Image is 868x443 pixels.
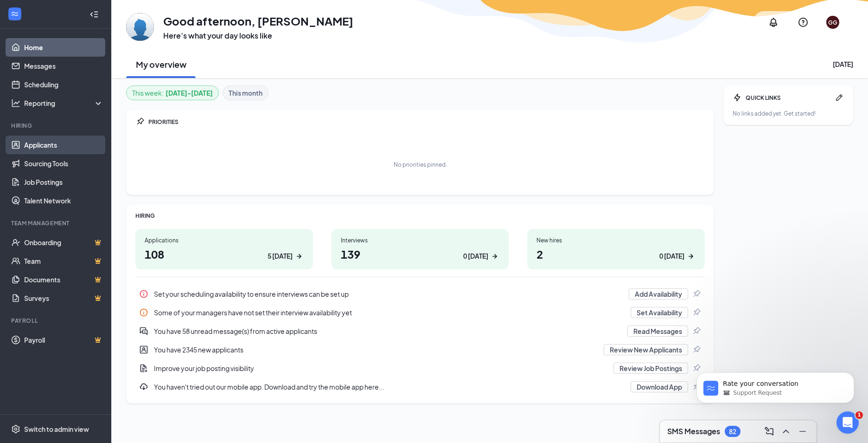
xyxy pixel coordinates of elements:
[135,229,313,269] a: Applications1085 [DATE]ArrowRight
[139,308,148,317] svg: Info
[833,59,853,69] div: [DATE]
[733,93,742,102] svg: Bolt
[166,88,213,98] b: [DATE] - [DATE]
[135,303,705,322] div: Some of your managers have not set their interview availability yet
[692,345,701,354] svg: Pin
[536,236,696,244] div: New hires
[780,426,791,437] svg: ChevronUp
[627,326,688,337] button: Read Messages
[463,251,488,261] div: 0 [DATE]
[229,88,262,98] b: This month
[490,252,499,261] svg: ArrowRight
[135,378,705,396] a: DownloadYou haven't tried out our mobile app. Download and try the mobile app here...Download AppPin
[836,411,859,434] iframe: Intercom live chat
[135,285,705,303] a: InfoSet your scheduling availability to ensure interviews can be set upAdd AvailabilityPin
[631,381,688,392] button: Download App
[11,122,102,130] div: Hiring
[667,426,720,436] h3: SMS Messages
[686,252,696,261] svg: ArrowRight
[139,289,148,299] svg: Info
[794,424,809,439] button: Minimize
[835,93,844,102] svg: Pen
[89,10,99,19] svg: Collapse
[24,38,103,57] a: Home
[11,424,20,434] svg: Settings
[332,229,509,269] a: Interviews1390 [DATE]ArrowRight
[145,236,304,244] div: Applications
[761,424,776,439] button: ComposeMessage
[139,345,148,354] svg: UserEntity
[764,426,775,437] svg: ComposeMessage
[11,98,20,108] svg: Analysis
[135,117,145,126] svg: Pin
[268,251,293,261] div: 5 [DATE]
[163,13,353,29] h1: Good afternoon, [PERSON_NAME]
[798,17,809,28] svg: QuestionInfo
[683,353,868,418] iframe: Intercom notifications message
[135,322,705,340] div: You have 58 unread message(s) from active applicants
[729,428,736,436] div: 82
[536,246,696,262] h1: 2
[24,75,103,94] a: Scheduling
[135,303,705,322] a: InfoSome of your managers have not set their interview availability yetSet AvailabilityPin
[24,252,103,270] a: TeamCrown
[797,426,808,437] svg: Minimize
[135,359,705,378] a: DocumentAddImprove your job posting visibilityReview Job PostingsPin
[24,424,89,434] div: Switch to admin view
[135,378,705,396] div: You haven't tried out our mobile app. Download and try the mobile app here...
[135,285,705,303] div: Set your scheduling availability to ensure interviews can be set up
[11,317,102,325] div: Payroll
[604,344,688,355] button: Review New Applicants
[10,9,19,19] svg: WorkstreamLogo
[692,289,701,299] svg: Pin
[613,363,688,374] button: Review Job Postings
[154,308,625,317] div: Some of your managers have not set their interview availability yet
[828,19,837,26] div: GG
[154,326,622,336] div: You have 58 unread message(s) from active applicants
[692,308,701,317] svg: Pin
[11,219,102,227] div: Team Management
[733,110,844,117] div: No links added yet. Get started!
[154,382,625,391] div: You haven't tried out our mobile app. Download and try the mobile app here...
[24,136,103,154] a: Applicants
[629,288,688,300] button: Add Availability
[154,345,598,354] div: You have 2345 new applicants
[24,331,103,349] a: PayrollCrown
[24,98,104,108] div: Reporting
[631,307,688,318] button: Set Availability
[163,31,353,41] h3: Here’s what your day looks like
[24,191,103,210] a: Talent Network
[746,94,831,102] div: QUICK LINKS
[135,322,705,340] a: DoubleChatActiveYou have 58 unread message(s) from active applicantsRead MessagesPin
[294,252,304,261] svg: ArrowRight
[135,359,705,378] div: Improve your job posting visibility
[135,212,705,220] div: HIRING
[855,411,863,419] span: 1
[139,326,148,336] svg: DoubleChatActive
[778,424,792,439] button: ChevronUp
[132,88,213,98] div: This week :
[136,59,186,70] h2: My overview
[145,246,304,262] h1: 108
[139,364,148,373] svg: DocumentAdd
[527,229,705,269] a: New hires20 [DATE]ArrowRight
[24,154,103,173] a: Sourcing Tools
[768,17,779,28] svg: Notifications
[692,326,701,336] svg: Pin
[24,57,103,75] a: Messages
[24,233,103,252] a: OnboardingCrown
[135,340,705,359] div: You have 2345 new applicants
[341,246,500,262] h1: 139
[139,382,148,391] svg: Download
[148,118,705,126] div: PRIORITIES
[24,173,103,191] a: Job Postings
[154,364,608,373] div: Improve your job posting visibility
[24,289,103,307] a: SurveysCrown
[126,13,154,41] img: Giavanna Glenn
[135,340,705,359] a: UserEntityYou have 2345 new applicantsReview New ApplicantsPin
[394,161,447,169] div: No priorities pinned.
